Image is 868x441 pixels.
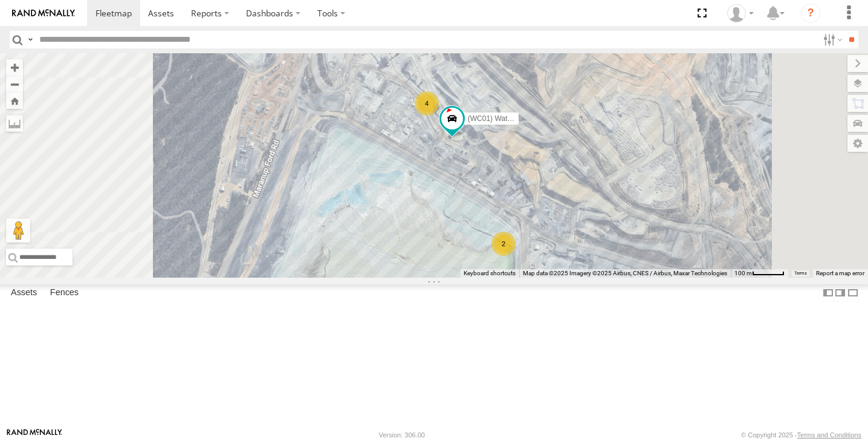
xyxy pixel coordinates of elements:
[734,270,752,276] span: 100 m
[44,284,85,301] label: Fences
[801,4,820,23] i: ?
[816,270,864,276] a: Report a map error
[7,429,62,441] a: Visit our Website
[797,431,861,439] a: Terms and Conditions
[847,135,868,152] label: Map Settings
[847,284,859,302] label: Hide Summary Table
[834,284,846,302] label: Dock Summary Table to the Right
[464,269,516,278] button: Keyboard shortcuts
[6,218,30,243] button: Drag Pegman onto the map to open Street View
[379,431,425,439] div: Version: 306.00
[468,114,534,123] span: (WC01) Water Truck
[741,431,861,439] div: © Copyright 2025 -
[723,4,758,22] div: Cody Roberts
[5,284,43,301] label: Assets
[25,31,35,48] label: Search Query
[794,271,807,276] a: Terms
[6,115,23,132] label: Measure
[6,93,23,109] button: Zoom Home
[818,31,844,48] label: Search Filter Options
[6,59,23,76] button: Zoom in
[6,76,23,93] button: Zoom out
[415,91,439,116] div: 4
[12,9,75,18] img: rand-logo.svg
[731,269,788,278] button: Map scale: 100 m per 50 pixels
[491,232,516,256] div: 2
[822,284,834,302] label: Dock Summary Table to the Left
[523,270,727,276] span: Map data ©2025 Imagery ©2025 Airbus, CNES / Airbus, Maxar Technologies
